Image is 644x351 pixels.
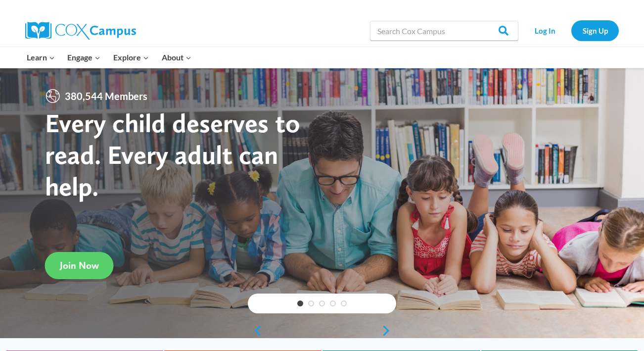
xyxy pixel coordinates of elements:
[330,301,336,306] a: 4
[523,20,619,41] nav: Secondary Navigation
[381,325,396,337] a: next
[341,301,347,306] a: 5
[61,88,151,104] span: 380,544 Members
[308,301,314,306] a: 2
[45,107,300,201] strong: Every child deserves to read. Every adult can help.
[162,51,191,64] span: About
[20,47,197,68] nav: Primary Navigation
[113,51,149,64] span: Explore
[248,325,263,337] a: previous
[248,321,396,341] div: content slider buttons
[523,20,566,41] a: Log In
[370,21,518,41] input: Search Cox Campus
[319,301,325,306] a: 3
[25,22,136,40] img: Cox Campus
[67,51,100,64] span: Engage
[60,259,99,271] span: Join Now
[27,51,55,64] span: Learn
[45,251,114,279] a: Join Now
[571,20,619,41] a: Sign Up
[297,301,303,306] a: 1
